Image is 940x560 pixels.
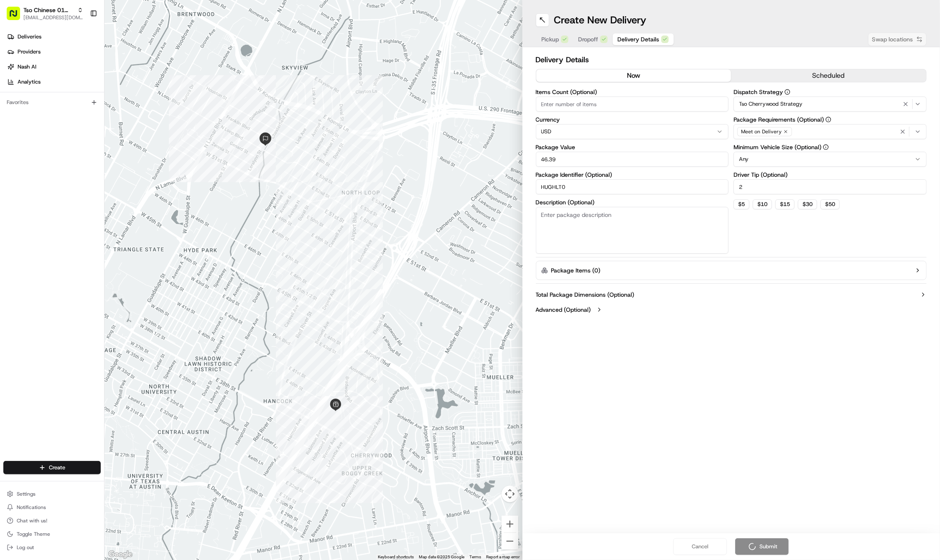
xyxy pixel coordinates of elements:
[17,544,34,551] span: Log out
[142,83,152,93] button: Start new chat
[3,461,101,474] button: Create
[18,33,41,41] span: Deliveries
[17,504,46,511] span: Notifications
[542,35,559,43] span: Pickup
[23,14,83,21] button: [EMAIL_ADDRESS][DOMAIN_NAME]
[739,100,802,108] span: Tso Cherrywood Strategy
[3,30,104,43] a: Deliveries
[820,199,840,209] button: $50
[8,9,25,25] img: Nash
[734,117,927,122] label: Package Requirements (Optional)
[785,89,790,95] button: Dispatch Strategy
[502,516,518,532] button: Zoom in
[470,555,481,559] a: Terms (opens in new tab)
[536,305,591,314] label: Advanced (Optional)
[536,172,729,178] label: Package Identifier (Optional)
[734,199,749,209] button: $5
[536,97,729,112] input: Enter number of items
[578,35,599,43] span: Dropoff
[536,69,731,82] button: now
[554,13,647,27] h1: Create New Delivery
[753,199,772,209] button: $10
[734,124,927,139] button: Meet on Delivery
[18,63,36,71] span: Nash AI
[3,60,104,74] a: Nash AI
[536,199,729,205] label: Description (Optional)
[17,491,36,497] span: Settings
[67,118,138,133] a: 💻API Documentation
[3,3,87,23] button: Tso Chinese 01 Cherrywood[EMAIL_ADDRESS][DOMAIN_NAME]
[536,89,729,95] label: Items Count (Optional)
[536,144,729,150] label: Package Value
[378,554,414,560] button: Keyboard shortcuts
[18,78,41,86] span: Analytics
[107,549,134,560] a: Open this area in Google Maps (opens a new window)
[5,118,67,133] a: 📗Knowledge Base
[502,533,518,550] button: Zoom out
[79,122,134,130] span: API Documentation
[775,199,795,209] button: $15
[8,34,152,47] p: Welcome 👋
[536,290,634,299] label: Total Package Dimensions (Optional)
[734,179,927,194] input: Enter driver tip amount
[823,144,829,150] button: Minimum Vehicle Size (Optional)
[3,542,101,553] button: Log out
[59,142,101,148] a: Powered byPylon
[8,122,15,129] div: 📗
[17,531,50,537] span: Toggle Theme
[28,80,137,89] div: Start new chat
[798,199,817,209] button: $30
[731,69,926,82] button: scheduled
[734,144,927,150] label: Minimum Vehicle Size (Optional)
[83,142,101,148] span: Pylon
[22,54,138,63] input: Clear
[3,75,104,89] a: Analytics
[8,80,23,95] img: 1736555255976-a54dd68f-1ca7-489b-9aae-adbdc363a1c4
[3,515,101,527] button: Chat with us!
[17,517,47,524] span: Chat with us!
[49,464,65,471] span: Create
[23,6,74,14] button: Tso Chinese 01 Cherrywood
[536,152,729,167] input: Enter package value
[734,89,927,95] label: Dispatch Strategy
[536,290,927,299] button: Total Package Dimensions (Optional)
[502,486,518,502] button: Map camera controls
[741,128,782,135] span: Meet on Delivery
[734,172,927,178] label: Driver Tip (Optional)
[18,48,41,56] span: Providers
[536,261,927,280] button: Package Items (0)
[536,305,927,314] button: Advanced (Optional)
[618,35,660,43] span: Delivery Details
[536,179,729,194] input: Enter package identifier
[17,122,64,130] span: Knowledge Base
[825,117,831,122] button: Package Requirements (Optional)
[3,501,101,513] button: Notifications
[3,96,101,109] div: Favorites
[487,555,520,559] a: Report a map error
[551,266,601,275] label: Package Items ( 0 )
[3,45,104,59] a: Providers
[3,488,101,500] button: Settings
[734,97,927,112] button: Tso Cherrywood Strategy
[107,549,134,560] img: Google
[28,89,106,95] div: We're available if you need us!
[419,555,465,559] span: Map data ©2025 Google
[536,54,927,66] h2: Delivery Details
[536,117,729,122] label: Currency
[71,122,77,129] div: 💻
[3,528,101,540] button: Toggle Theme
